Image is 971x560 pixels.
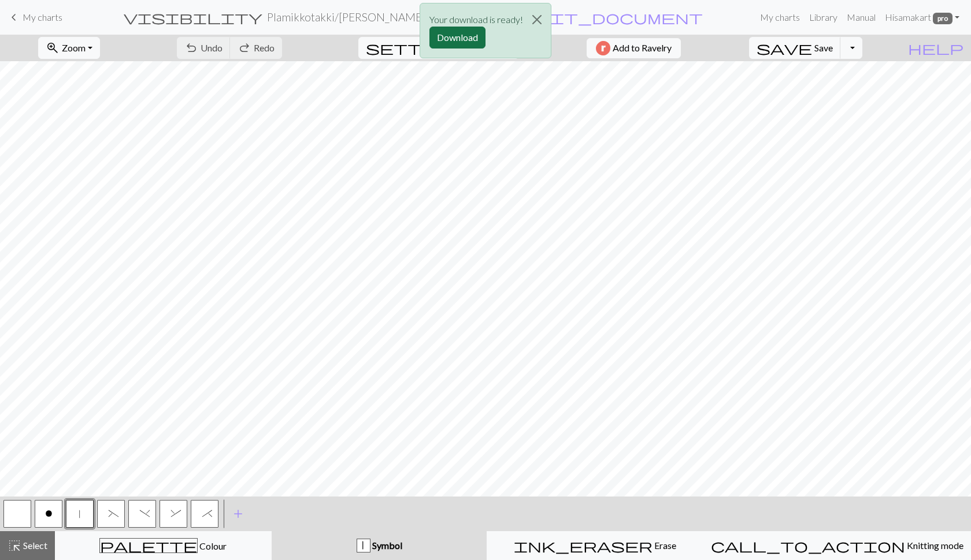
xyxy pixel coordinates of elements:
[514,537,653,554] span: ink_eraser
[905,540,963,551] span: Knitting mode
[523,3,551,36] button: Close
[487,531,703,560] button: Erase
[198,540,227,551] span: Colour
[97,500,125,528] button: (
[272,531,487,560] button: | Symbol
[100,537,197,554] span: palette
[160,500,187,528] button: &
[171,509,176,521] span: left part of right 3+ stitch cable, wyib
[66,500,94,528] button: |
[109,509,114,521] span: left part of left 3+ stitch cable, wyif
[35,500,62,528] button: o
[77,509,83,521] span: slip stitch
[703,531,971,560] button: Knitting mode
[55,531,272,560] button: Colour
[370,540,402,551] span: Symbol
[8,537,21,554] span: highlight_alt
[45,509,52,521] span: purl
[231,506,245,522] span: add
[357,539,370,553] div: |
[128,500,156,528] button: )
[711,537,905,554] span: call_to_action
[653,540,676,551] span: Erase
[21,540,47,551] span: Select
[140,509,145,521] span: right part of left 3+ stitch cable, wyif
[202,509,207,521] span: right part of right 3+ stitch cable, wyib
[429,13,523,27] p: Your download is ready!
[429,27,485,48] button: Download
